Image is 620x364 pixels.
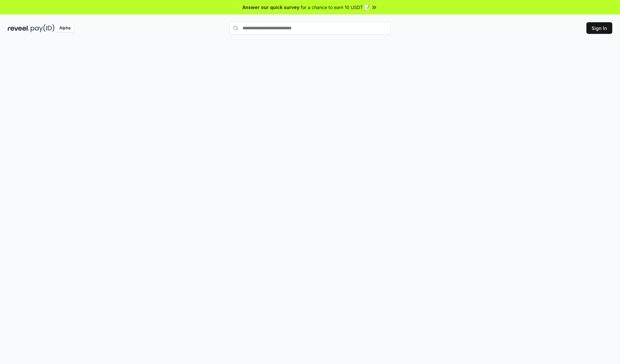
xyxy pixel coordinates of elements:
img: reveel_dark [8,24,29,32]
img: pay_id [31,24,55,32]
span: for a chance to earn 10 USDT 📝 [301,4,370,11]
div: Alpha [56,24,74,32]
span: Answer our quick survey [243,4,299,11]
button: Sign In [586,22,612,34]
